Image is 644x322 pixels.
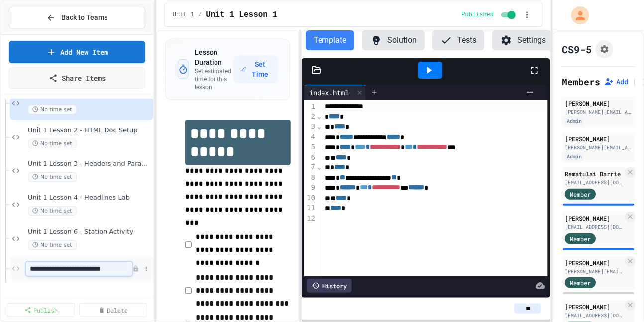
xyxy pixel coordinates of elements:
[604,77,628,87] button: Add
[565,169,623,178] div: Ramatulai Barrie
[28,194,151,202] span: Unit 1 Lesson 4 - Headlines Lab
[304,132,317,143] div: 4
[632,76,637,88] span: |
[596,40,614,58] button: Assignment Settings
[28,240,77,250] span: No time set
[195,67,233,91] p: Set estimated time for this lesson
[317,122,322,130] span: Fold line
[132,265,139,272] div: Unpublished
[28,160,151,168] span: Unit 1 Lesson 3 - Headers and Paragraph tags
[28,172,77,182] span: No time set
[462,9,518,21] div: Content is published and visible to students
[565,223,623,231] div: [EMAIL_ADDRESS][DOMAIN_NAME]
[233,55,278,83] button: Set Time
[565,99,632,108] div: [PERSON_NAME]
[304,112,317,122] div: 2
[562,75,600,89] h2: Members
[28,105,77,114] span: No time set
[9,41,145,63] a: Add New Item
[565,258,623,267] div: [PERSON_NAME]
[307,279,352,293] div: History
[565,152,584,161] div: Admin
[195,47,233,67] h3: Lesson Duration
[565,108,632,116] div: [PERSON_NAME][EMAIL_ADDRESS][PERSON_NAME][DOMAIN_NAME]
[570,234,591,243] span: Member
[492,30,554,50] button: Settings
[570,278,591,287] span: Member
[317,112,322,120] span: Fold line
[7,303,75,317] a: Publish
[304,85,366,100] div: index.html
[304,142,317,153] div: 5
[432,30,484,50] button: Tests
[565,117,584,125] div: Admin
[462,11,494,19] span: Published
[565,312,623,319] div: [EMAIL_ADDRESS][DOMAIN_NAME]
[565,179,623,186] div: [EMAIL_ADDRESS][DOMAIN_NAME]
[304,183,317,193] div: 9
[304,87,354,98] div: index.html
[173,11,194,19] span: Unit 1
[304,122,317,132] div: 3
[61,12,107,23] span: Back to Teams
[362,30,425,50] button: Solution
[206,9,277,21] span: Unit 1 Lesson 1
[561,4,592,27] div: My Account
[304,162,317,173] div: 7
[79,303,147,317] a: Delete
[9,67,145,89] a: Share Items
[304,214,317,224] div: 12
[306,30,354,50] button: Template
[304,203,317,214] div: 11
[304,173,317,183] div: 8
[304,102,317,112] div: 1
[28,139,77,148] span: No time set
[304,193,317,204] div: 10
[317,163,322,171] span: Fold line
[562,42,592,56] h1: CS9-5
[565,302,623,311] div: [PERSON_NAME]
[198,11,202,19] span: /
[28,206,77,216] span: No time set
[565,144,632,151] div: [PERSON_NAME][EMAIL_ADDRESS][PERSON_NAME][DOMAIN_NAME]
[565,134,632,143] div: [PERSON_NAME]
[570,190,591,199] span: Member
[28,126,151,135] span: Unit 1 Lesson 2 - HTML Doc Setup
[141,264,151,274] button: More options
[28,228,151,236] span: Unit 1 Lesson 6 - Station Activity
[9,7,145,28] button: Back to Teams
[565,214,623,223] div: [PERSON_NAME]
[565,268,623,275] div: [PERSON_NAME][EMAIL_ADDRESS][DOMAIN_NAME]
[304,153,317,163] div: 6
